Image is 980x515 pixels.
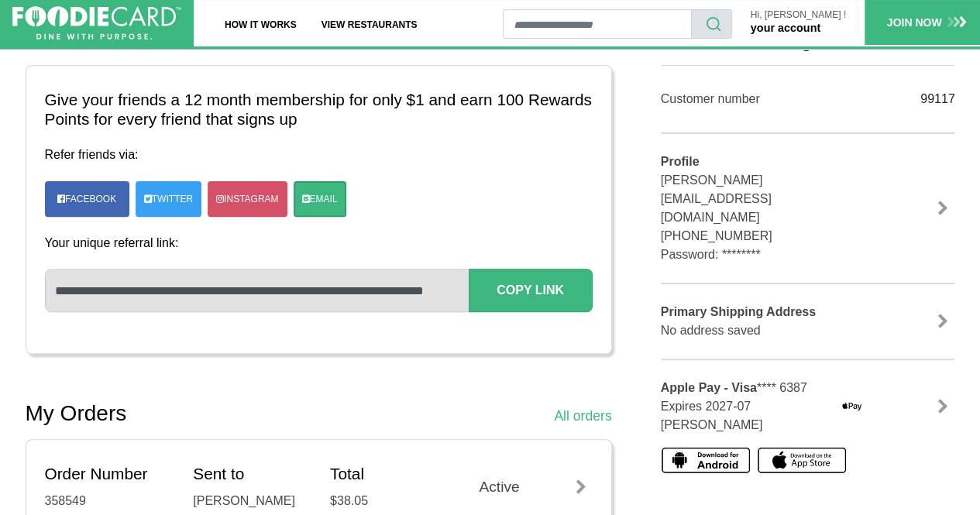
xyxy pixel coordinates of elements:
h4: Refer friends via: [45,147,593,162]
b: Primary Shipping Address [661,305,816,318]
h5: Sent to [193,465,307,484]
div: **** 6387 Expires 2027-07 [PERSON_NAME] [649,379,824,434]
span: Email [310,192,338,206]
h3: Give your friends a 12 month membership for only $1 and earn 100 Rewards Points for every friend ... [45,91,593,129]
b: Apple Pay - Visa [661,381,757,394]
div: 99117 [892,84,954,114]
a: Email [294,181,346,217]
h4: Your unique referral link: [45,235,593,250]
div: 358549 [45,492,170,510]
a: Twitter [136,181,201,217]
span: Twitter [152,192,193,206]
div: [PERSON_NAME] [193,492,307,510]
p: Hi, [PERSON_NAME] ! [751,10,846,20]
h5: Total [330,465,444,484]
h2: My Orders [26,400,127,427]
a: All orders [554,406,611,426]
button: search [691,9,732,39]
a: Instagram [208,181,287,217]
div: $38.05 [330,492,444,510]
span: Instagram [224,192,278,206]
a: your account [751,22,820,34]
button: Copy Link [469,269,593,312]
img: FoodieCard; Eat, Drink, Save, Donate [12,6,181,40]
b: Profile [661,155,700,168]
div: [PERSON_NAME] [EMAIL_ADDRESS][DOMAIN_NAME] [PHONE_NUMBER] Password: ******** [661,153,870,264]
span: No address saved [661,324,761,337]
h5: Order Number [45,465,170,484]
div: Active [467,476,593,499]
div: Customer number [661,90,870,108]
span: Facebook [65,194,116,204]
input: restaurant search [503,9,691,39]
a: Facebook [50,185,123,213]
